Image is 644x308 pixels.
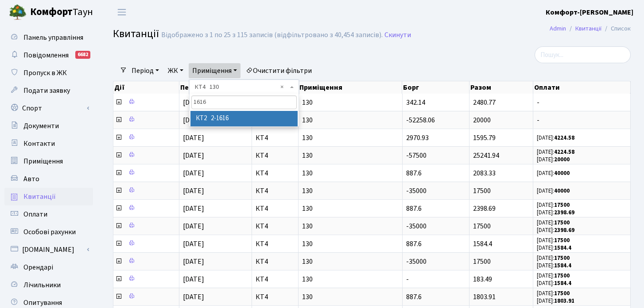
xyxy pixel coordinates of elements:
[473,239,492,249] span: 1584.4
[537,99,627,106] span: -
[4,64,93,82] a: Пропуск в ЖК
[406,115,435,125] span: -52258.06
[23,121,59,131] span: Документи
[554,134,574,142] b: 4224.58
[533,81,631,94] th: Оплати
[4,188,93,205] a: Квитанції
[575,24,601,33] a: Квитанції
[302,152,398,159] span: 130
[164,63,187,78] a: ЖК
[537,297,574,305] small: [DATE]:
[554,226,574,234] b: 2398.69
[473,204,496,213] span: 2398.69
[256,187,295,194] span: КТ4
[4,241,93,259] a: [DOMAIN_NAME]
[537,262,571,270] small: [DATE]:
[183,186,204,196] span: [DATE]
[554,169,570,177] b: 40000
[4,205,93,223] a: Оплати
[554,156,570,164] b: 20000
[256,205,295,212] span: КТ4
[546,8,633,17] b: Комфорт-[PERSON_NAME]
[302,117,398,124] span: 130
[406,257,427,266] span: -35000
[4,117,93,135] a: Документи
[183,168,204,178] span: [DATE]
[537,117,627,124] span: -
[256,170,295,177] span: КТ4
[23,33,83,42] span: Панель управління
[402,81,469,94] th: Борг
[537,279,571,287] small: [DATE]:
[554,201,570,209] b: 17500
[554,219,570,227] b: 17500
[406,151,427,160] span: -57500
[406,292,422,302] span: 887.6
[4,152,93,170] a: Приміщення
[4,259,93,276] a: Орендарі
[183,221,204,231] span: [DATE]
[4,135,93,152] a: Контакти
[473,257,491,266] span: 17500
[128,63,163,78] a: Період
[554,289,570,297] b: 17500
[190,111,298,126] li: КТ2 2-1616
[302,205,398,212] span: 130
[75,51,90,59] div: 6682
[554,272,570,280] b: 17500
[256,240,295,247] span: КТ4
[183,115,204,125] span: [DATE]
[23,156,63,166] span: Приміщення
[23,139,55,148] span: Контакти
[23,50,69,60] span: Повідомлення
[550,24,566,33] a: Admin
[256,258,295,265] span: КТ4
[406,274,409,284] span: -
[536,19,644,38] nav: breadcrumb
[537,156,570,164] small: [DATE]:
[183,257,204,266] span: [DATE]
[554,209,574,217] b: 2398.69
[23,262,53,272] span: Орендарі
[473,115,491,125] span: 20000
[4,82,93,99] a: Подати заявку
[469,81,533,94] th: Разом
[302,258,398,265] span: 130
[473,292,496,302] span: 1803.91
[256,276,295,283] span: КТ4
[113,26,159,42] span: Квитанції
[537,209,574,217] small: [DATE]:
[183,292,204,302] span: [DATE]
[546,7,633,18] a: Комфорт-[PERSON_NAME]
[537,169,570,177] small: [DATE]:
[302,99,398,106] span: 130
[113,81,179,94] th: Дії
[111,5,133,19] button: Переключити навігацію
[537,272,570,280] small: [DATE]:
[302,223,398,230] span: 130
[23,174,39,184] span: Авто
[23,192,56,202] span: Квитанції
[537,244,571,252] small: [DATE]:
[537,219,570,227] small: [DATE]:
[554,262,571,270] b: 1584.4
[302,134,398,141] span: 130
[179,81,252,94] th: Період
[537,226,574,234] small: [DATE]:
[406,204,422,213] span: 887.6
[535,46,631,63] input: Пошук...
[302,293,398,300] span: 130
[473,151,499,160] span: 25241.94
[537,187,570,195] small: [DATE]:
[406,168,422,178] span: 887.6
[183,204,204,213] span: [DATE]
[183,274,204,284] span: [DATE]
[473,274,492,284] span: 183.49
[473,221,491,231] span: 17500
[302,170,398,177] span: 130
[4,276,93,294] a: Лічильники
[4,223,93,241] a: Особові рахунки
[4,46,93,64] a: Повідомлення6682
[183,133,204,143] span: [DATE]
[23,86,70,95] span: Подати заявку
